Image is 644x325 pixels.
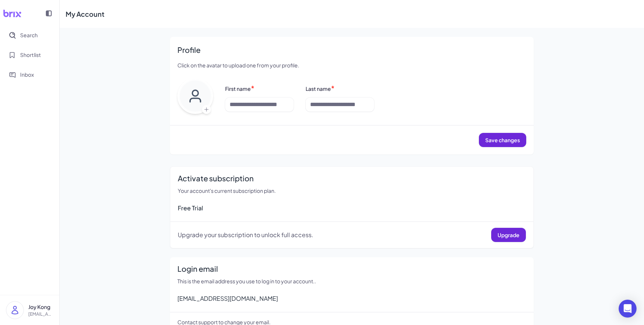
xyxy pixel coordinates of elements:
p: Your account's current subscription plan. [178,187,526,195]
div: Upload avatar [177,78,213,116]
img: user_logo.png [6,302,23,319]
p: Upgrade your subscription to unlock full access. [178,230,313,239]
span: Upgrade [498,232,520,238]
button: Save changes [479,133,526,147]
div: Free Trial [178,204,526,213]
p: [EMAIL_ADDRESS][DOMAIN_NAME] [28,311,53,318]
h2: Profile [177,44,526,55]
label: Last name [306,85,331,92]
p: Click on the avatar to upload one from your profile. [177,61,526,69]
p: Joy Kong [28,303,53,311]
button: Upgrade [491,228,526,242]
p: This is the email address you use to log in to your account.. [177,277,526,285]
div: Open Intercom Messenger [619,300,637,318]
button: Search [4,27,55,44]
span: Inbox [20,71,34,79]
button: Inbox [4,66,55,83]
h2: Activate subscription [178,173,526,184]
span: Shortlist [20,51,41,59]
button: Shortlist [4,47,55,63]
span: Save changes [485,137,520,143]
div: [EMAIL_ADDRESS][DOMAIN_NAME] [177,294,526,303]
h2: Login email [177,263,526,274]
span: Search [20,31,38,39]
label: First name [225,85,251,92]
